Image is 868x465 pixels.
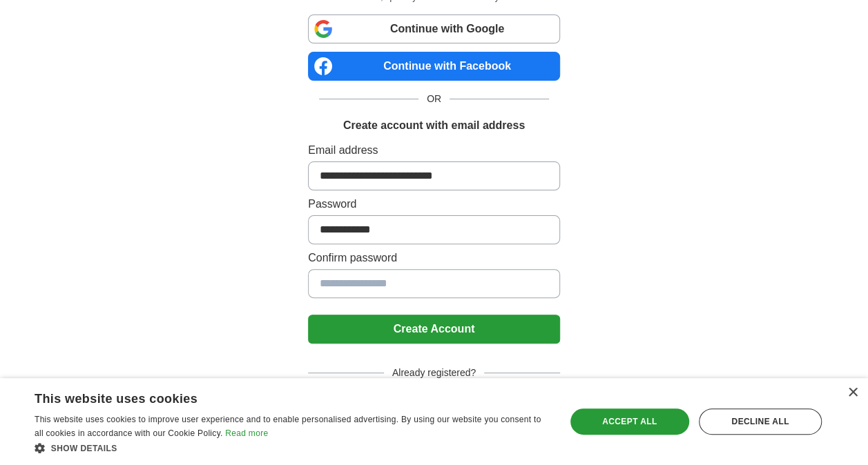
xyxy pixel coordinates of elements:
span: Already registered? [384,366,484,380]
a: Continue with Google [308,14,560,43]
div: Decline all [699,408,822,435]
label: Confirm password [308,250,560,266]
label: Email address [308,142,560,159]
span: Show details [51,444,117,453]
button: Create Account [308,315,560,344]
div: Accept all [570,408,689,435]
a: Read more, opens a new window [225,428,268,438]
span: This website uses cookies to improve user experience and to enable personalised advertising. By u... [35,415,541,438]
a: Continue with Facebook [308,52,560,81]
span: OR [418,92,450,106]
label: Password [308,196,560,212]
h1: Create account with email address [343,117,525,134]
div: Close [847,388,858,398]
div: Show details [35,441,550,455]
div: This website uses cookies [35,386,515,407]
